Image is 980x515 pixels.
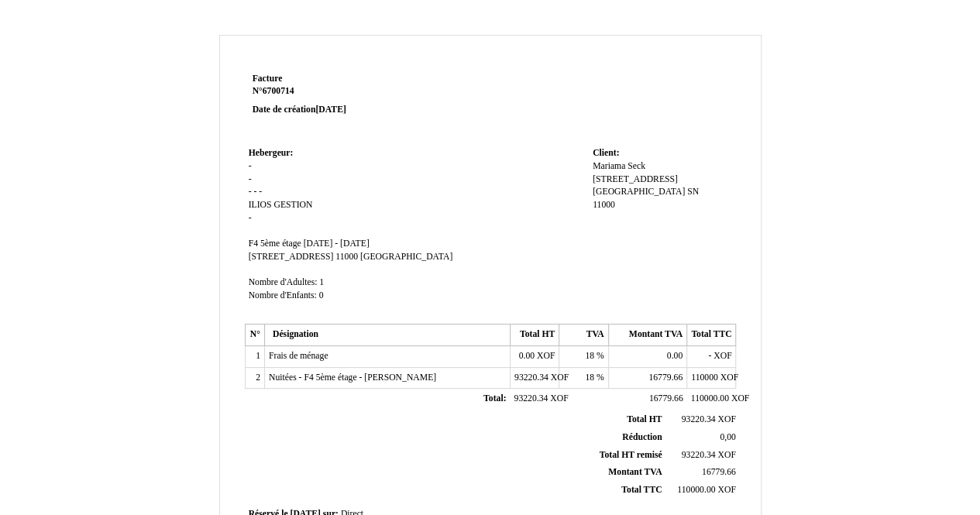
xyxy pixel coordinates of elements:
[585,373,594,383] span: 18
[249,174,252,184] span: -
[510,367,559,389] td: XOF
[720,432,735,442] span: 0,00
[249,200,272,210] span: ILIOS
[585,351,594,361] span: 18
[559,346,608,368] td: %
[249,213,252,223] span: -
[263,86,294,96] span: 6700714
[628,161,645,171] span: Seck
[648,373,683,383] span: 16779.66
[593,187,685,197] span: [GEOGRAPHIC_DATA]
[691,373,718,383] span: 110000
[315,105,346,115] span: [DATE]
[667,351,683,361] span: 0.00
[665,411,738,428] td: XOF
[593,148,619,158] span: Client:
[245,324,264,346] th: N°
[687,187,699,197] span: SN
[593,200,615,210] span: 11000
[702,467,736,477] span: 16779.66
[708,351,711,361] span: -
[691,393,729,403] span: 110000.00
[622,432,662,442] span: Réduction
[593,161,625,171] span: Mariama
[687,389,736,410] td: XOF
[514,373,548,383] span: 93220.34
[249,239,301,249] span: F4 5ème étage
[687,346,736,368] td: XOF
[249,290,317,300] span: Nombre d'Enfants:
[649,393,683,403] span: 16779.66
[621,485,662,495] span: Total TTC
[259,187,262,197] span: -
[304,239,370,249] span: [DATE] - [DATE]
[608,324,686,346] th: Montant TVA
[682,450,716,460] span: 93220.34
[249,252,334,262] span: [STREET_ADDRESS]
[245,367,264,389] td: 2
[677,485,715,495] span: 110000.00
[687,367,736,389] td: XOF
[360,252,452,262] span: [GEOGRAPHIC_DATA]
[253,74,283,84] span: Facture
[249,187,252,197] span: -
[518,351,534,361] span: 0.00
[599,450,662,460] span: Total HT remisé
[687,324,736,346] th: Total TTC
[593,174,678,184] span: [STREET_ADDRESS]
[559,367,608,389] td: %
[608,467,662,477] span: Montant TVA
[510,324,559,346] th: Total HT
[249,148,294,158] span: Hebergeur:
[510,346,559,368] td: XOF
[245,346,264,368] td: 1
[319,277,324,287] span: 1
[249,161,252,171] span: -
[273,200,312,210] span: GESTION
[559,324,608,346] th: TVA
[510,389,559,410] td: XOF
[514,393,548,403] span: 93220.34
[335,252,358,262] span: 11000
[253,85,438,98] strong: N°
[249,277,318,287] span: Nombre d'Adultes:
[682,414,716,424] span: 93220.34
[264,324,510,346] th: Désignation
[319,290,324,300] span: 0
[253,105,346,115] strong: Date de création
[269,373,436,383] span: Nuitées - F4 5ème étage - [PERSON_NAME]
[483,393,506,403] span: Total:
[665,482,738,500] td: XOF
[627,414,662,424] span: Total HT
[665,446,738,464] td: XOF
[253,187,256,197] span: -
[269,351,328,361] span: Frais de ménage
